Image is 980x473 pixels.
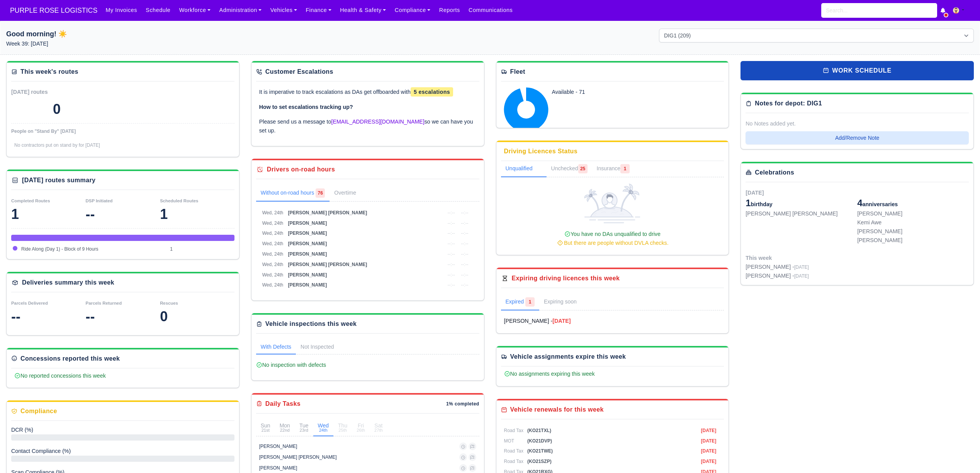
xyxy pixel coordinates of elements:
span: [PERSON_NAME] [288,241,327,246]
small: 26th [357,428,365,432]
p: Week 39: [DATE] [6,39,321,48]
span: --:-- [447,272,455,278]
div: 1% completed [446,401,479,407]
span: [DATE] [701,448,716,454]
span: Wed, 24th [262,241,283,246]
span: Wed, 24th [262,210,283,215]
div: No Notes added yet. [746,119,969,128]
span: --:-- [447,251,455,257]
span: MOT [504,438,515,444]
div: Delivery Completion Rate [11,426,234,434]
div: But there are people without DVLA checks. [504,239,721,248]
span: Wed, 24th [262,272,283,278]
div: -- [86,309,160,324]
span: --:-- [461,282,468,288]
a: Compliance [391,3,435,18]
span: [DATE] [794,264,809,270]
span: [PERSON_NAME] [288,220,327,226]
small: Scheduled Routes [160,198,198,203]
input: Search... [821,3,937,18]
span: [DATE] [701,428,716,433]
div: Mon [280,423,290,432]
span: (KO21TXL) [527,428,551,433]
span: No reported concessions this week [14,373,106,379]
span: Road Tax [504,448,523,454]
span: Road Tax [504,459,523,464]
a: With Defects [256,340,296,354]
span: [DATE] [746,190,764,196]
a: Administration [215,3,266,18]
span: Road Tax [504,428,523,433]
a: Expiring soon [539,294,592,310]
span: --:-- [461,241,468,246]
span: [DATE] [701,459,716,464]
div: -- [86,207,160,222]
div: Expiring driving licences this week [512,274,620,283]
div: Thu [338,423,347,432]
span: 1 [525,297,535,307]
div: 1 [11,207,86,222]
span: 25 [578,164,588,173]
span: (KO21SZP) [527,459,552,464]
span: --:-- [461,210,468,215]
div: Customer Escalations [265,67,333,76]
small: Parcels Returned [86,301,122,305]
div: [PERSON_NAME] [PERSON_NAME] [259,454,337,460]
span: --:-- [461,262,468,267]
a: Unqualified [501,161,547,177]
span: --:-- [461,251,468,257]
div: [PERSON_NAME] [857,236,969,245]
span: --:-- [461,220,468,226]
div: Sat [374,423,383,432]
span: [PERSON_NAME] [288,251,327,257]
div: Fleet [510,67,525,76]
a: Reports [435,3,464,18]
strong: [DATE] [552,318,571,324]
div: birthday [746,197,857,209]
span: --:-- [447,220,455,226]
div: [PERSON_NAME] - [746,271,809,280]
div: anniversaries [857,197,969,209]
div: 0 [53,102,61,117]
span: --:-- [447,231,455,236]
small: 22nd [280,428,290,432]
div: [PERSON_NAME] [PERSON_NAME] [746,209,857,218]
div: [PERSON_NAME] [857,227,969,236]
span: No contractors put on stand by for [DATE] [14,142,100,148]
a: Health & Safety [336,3,391,18]
a: Without on-road hours [256,185,330,202]
div: -- [11,309,86,324]
div: Vehicle assignments expire this week [510,352,626,361]
td: 1 [168,244,234,254]
span: --:-- [461,272,468,278]
a: Vehicles [266,3,302,18]
span: Wed, 24th [262,251,283,257]
span: Wed, 24th [262,220,283,226]
span: Ride Along (Day 1) - Block of 9 Hours [21,246,98,252]
p: It is imperative to track escalations as DAs get offboarded with [259,88,476,97]
a: Overtime [329,185,372,202]
span: 5 escalations [411,87,453,97]
div: Concessions reported this week [20,354,120,363]
a: PURPLE ROSE LOGISTICS [6,3,101,18]
small: DSP Initiated [86,198,113,203]
span: PURPLE ROSE LOGISTICS [6,3,101,18]
a: Expired [501,294,539,310]
div: Wed [318,423,329,432]
a: Finance [301,3,336,18]
div: This week's routes [20,67,78,76]
p: How to set escalations tracking up? [259,103,476,112]
span: [PERSON_NAME] [288,282,327,288]
div: You have no DAs unqualified to drive [504,230,721,248]
div: Celebrations [755,168,794,177]
div: [DATE] routes [11,88,123,97]
small: 21st [261,428,270,432]
span: No inspection with defects [256,362,326,368]
a: Unchecked [547,161,592,177]
span: [DATE] [701,438,716,444]
a: My Invoices [101,3,141,18]
span: This week [746,255,772,261]
span: [PERSON_NAME] [288,231,327,236]
span: Wed, 24th [262,262,283,267]
div: Available - 71 [552,88,664,97]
